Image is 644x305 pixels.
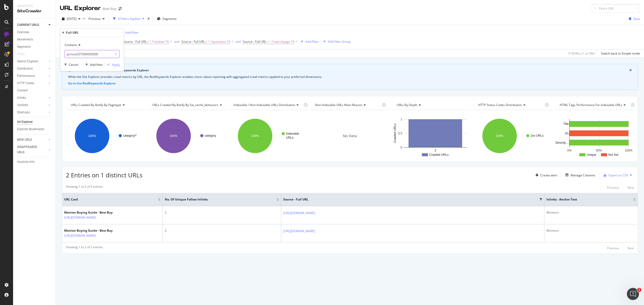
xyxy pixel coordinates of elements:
a: Performance [17,73,47,79]
a: Movements [17,37,52,42]
button: Export as CSV [601,171,628,179]
button: Go to the RealKeywords Explorer [68,81,116,86]
div: 5 Filters Applied [118,17,140,21]
text: Title [563,122,569,126]
div: URL Explorer [60,4,101,13]
span: Contains [65,43,77,47]
a: Segments [17,44,52,49]
button: Create alert [534,171,557,179]
span: ≠ [267,39,269,44]
div: Inlinks [17,95,26,100]
span: Non-Indexable URLs Main Reason [315,103,362,107]
div: Add Filter Group [328,39,351,44]
h4: HTTP Status Codes Distribution [477,101,544,109]
text: 100% [496,134,503,138]
button: Next [627,245,634,251]
button: Cancel [62,62,78,67]
text: 3 [434,149,436,152]
div: Overview [17,30,29,35]
div: Visits [17,52,25,57]
a: Content [17,88,52,93]
div: Analytics [17,4,52,8]
text: H1 [565,132,569,135]
div: NEW URLS [17,137,32,142]
button: Segments [155,15,179,23]
div: Previous [607,246,619,250]
text: Not Set [608,153,619,157]
span: Segments [163,17,177,21]
a: Overview [17,30,52,35]
h4: Indexable / Non-Indexable URLs Distribution [233,101,303,109]
svg: A chart. [66,114,145,158]
button: Add Filter [299,39,319,45]
div: A chart. [473,114,552,158]
button: Apply [105,62,120,67]
div: Save [633,17,640,21]
a: CURRENT URLS [17,22,47,28]
span: ≠ [206,39,207,44]
button: close banner [628,67,633,74]
a: [URL][DOMAIN_NAME] [283,211,315,216]
button: and [235,39,241,44]
div: Segments [17,44,31,49]
span: HTTP Status Codes Distribution [478,103,522,107]
h4: URLs by Depth [396,101,466,109]
div: CURRENT URLS [17,22,39,28]
button: Previous [607,184,619,190]
div: info banner [62,64,638,90]
div: Movements [17,37,33,42]
span: Source - Full URL [283,197,532,202]
button: Add Filter [118,30,139,36]
div: Create alert [540,173,557,177]
span: Inlinks - Anchor Text [546,197,626,202]
a: Visits [17,52,30,57]
text: Descrip… [555,141,569,144]
div: Cancel [69,63,78,67]
span: ^.*searchpage.*$ [269,38,294,45]
text: Crawled URLs [393,124,397,143]
a: [URL][DOMAIN_NAME] [283,229,315,234]
span: No. of Unique Follow Inlinks [165,197,269,202]
text: Indexable [286,132,299,135]
span: HTML Tags Performance for Indexable URLs [560,103,622,107]
text: 2xx URLs [531,134,544,137]
div: Manage Columns [571,173,595,177]
text: category/* [123,134,137,137]
a: Inlinks [17,95,47,100]
span: Source - Full URL [123,39,146,44]
div: Add filter [90,63,103,67]
div: Sitemaps [17,110,30,115]
div: and [174,39,179,44]
a: NEW URLS [17,137,47,142]
div: Monitor Buying Guide - Best Buy [64,228,118,233]
span: No Data [343,133,357,138]
span: ^.*questions.*$ [208,38,230,45]
button: Add filter [83,62,103,67]
div: Monitors [546,210,636,215]
div: Analysis Info [17,159,35,165]
text: 50% [596,149,602,152]
div: Add Filter [305,39,319,44]
div: Best Buy [103,6,116,11]
a: [URL][DOMAIN_NAME] [64,215,96,220]
div: Previous [607,185,619,190]
h4: HTML Tags Performance for Indexable URLs [559,101,630,109]
div: Add Filter [125,30,139,35]
svg: A chart. [229,114,308,158]
button: Save [627,15,640,23]
span: URLs Crawled By Botify By sw_cache_behaviors [152,103,218,107]
text: Unique [587,153,596,157]
text: 100% [625,149,632,152]
h4: URLs Crawled By Botify By pagetype [70,101,140,109]
a: DISAPPEARED URLS [17,144,47,155]
svg: A chart. [147,114,226,158]
h4: URLs Crawled By Botify By sw_cache_behaviors [151,101,226,109]
text: 0% [567,149,572,152]
div: Monitors [546,228,636,233]
button: [DATE] [60,15,83,23]
svg: A chart. [555,114,634,158]
button: Previous [607,245,619,251]
a: Explorer Bookmarks [17,127,52,132]
span: 2025 Oct. 9th [67,17,76,21]
div: Performance [17,73,35,79]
